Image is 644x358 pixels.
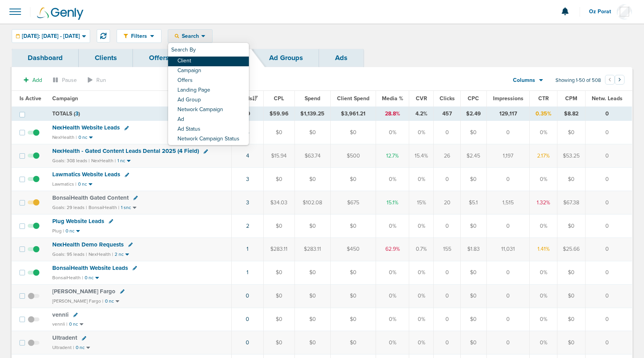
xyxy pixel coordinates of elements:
[52,218,104,225] span: Plug Website Leads
[168,86,249,96] a: Landing Page
[434,214,460,237] td: 0
[264,261,295,284] td: $0
[557,308,585,331] td: $0
[557,237,585,261] td: $25.66
[121,205,131,211] small: 1 snc
[557,191,585,214] td: $67.38
[487,331,530,354] td: 0
[295,261,331,284] td: $0
[331,144,376,168] td: $500
[513,76,535,84] span: Columns
[75,110,78,117] span: 3
[295,168,331,191] td: $0
[168,135,249,144] a: Network Campaign Status
[434,237,460,261] td: 155
[78,135,87,140] small: 0 nc
[168,105,249,115] a: Network Campaign
[409,214,434,237] td: 0%
[376,261,409,284] td: 0%
[434,168,460,191] td: 0
[168,44,249,57] h6: Search By
[264,284,295,308] td: $0
[264,214,295,237] td: $0
[331,237,376,261] td: $450
[264,191,295,214] td: $34.03
[52,264,128,271] span: BonsaiHealth Website Leads
[530,144,557,168] td: 2.17%
[264,308,295,331] td: $0
[376,191,409,214] td: 15.1%
[52,298,103,304] small: [PERSON_NAME] Fargo |
[460,168,486,191] td: $0
[52,147,199,154] span: NexHealth - Gated Content Leads Dental 2025 (4 Field)
[295,308,331,331] td: $0
[52,334,77,341] span: Ultradent
[295,106,331,121] td: $1,139.25
[32,77,42,83] span: Add
[530,237,557,261] td: 1.41%
[20,74,46,86] button: Add
[274,95,284,102] span: CPL
[91,158,116,163] small: NexHealth |
[133,49,185,67] a: Offers
[376,331,409,354] td: 0%
[247,269,248,276] a: 1
[264,331,295,354] td: $0
[409,106,434,121] td: 4.2%
[460,106,486,121] td: $2.49
[52,158,90,164] small: Goals: 308 leads |
[295,121,331,144] td: $0
[557,214,585,237] td: $0
[409,261,434,284] td: 0%
[376,144,409,168] td: 12.7%
[487,284,530,308] td: 0
[168,96,249,105] a: Ad Group
[331,308,376,331] td: $0
[460,144,486,168] td: $2.45
[89,205,119,210] small: BonsaiHealth |
[409,308,434,331] td: 0%
[305,95,320,102] span: Spend
[376,121,409,144] td: 0%
[487,261,530,284] td: 0
[460,308,486,331] td: $0
[331,331,376,354] td: $0
[331,284,376,308] td: $0
[52,275,83,280] small: BonsaiHealth |
[409,168,434,191] td: 0%
[409,121,434,144] td: 0%
[487,144,530,168] td: 1,197
[585,308,632,331] td: 0
[585,121,632,144] td: 0
[337,95,369,102] span: Client Spend
[530,106,557,121] td: 0.35%
[376,168,409,191] td: 0%
[434,308,460,331] td: 0
[487,191,530,214] td: 1,515
[264,237,295,261] td: $283.11
[585,106,632,121] td: 0
[246,152,249,159] a: 4
[295,331,331,354] td: $0
[168,115,249,125] a: Ad
[585,261,632,284] td: 0
[493,95,523,102] span: Impressions
[295,284,331,308] td: $0
[409,237,434,261] td: 0.7%
[409,144,434,168] td: 15.4%
[331,191,376,214] td: $675
[331,121,376,144] td: $0
[253,49,319,67] a: Ad Groups
[331,106,376,121] td: $3,961.21
[246,223,249,229] a: 2
[295,191,331,214] td: $102.08
[264,168,295,191] td: $0
[246,176,249,183] a: 3
[409,191,434,214] td: 15%
[416,95,427,102] span: CVR
[555,77,601,84] span: Showing 1-50 of 508
[264,144,295,168] td: $15.94
[382,95,403,102] span: Media %
[530,331,557,354] td: 0%
[246,316,249,323] a: 0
